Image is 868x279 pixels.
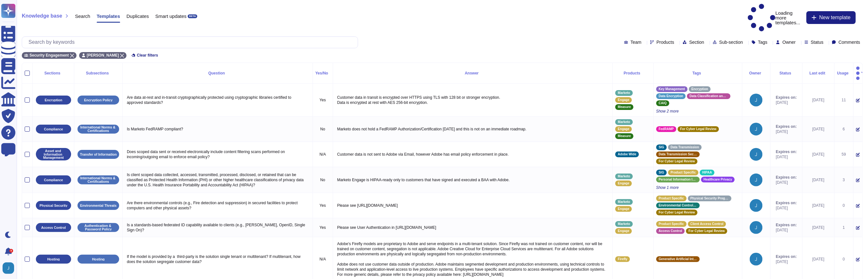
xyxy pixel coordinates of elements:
[77,71,120,75] div: Subsections
[659,211,695,214] span: For Cyber Legal Review
[748,4,803,32] p: Loading more templates...
[776,95,797,100] span: Expires on:
[805,257,832,262] div: [DATE]
[315,177,330,182] p: No
[80,153,117,156] p: Transfer of Information
[618,229,629,233] span: Engage
[618,120,630,124] span: Marketo
[336,201,610,210] p: Please see [URL][DOMAIN_NAME]
[691,197,729,200] span: Physical Security Program
[22,13,62,19] span: Knowledge base
[125,125,310,133] p: Is Marketo FedRAMP compliant?
[125,171,310,189] p: Is client scoped data collected, accessed, transmitted, processed, disclosed, or retained that ca...
[807,11,856,24] button: New template
[776,129,797,134] span: [DATE]
[38,149,69,159] p: Asset and Information Management
[618,91,630,95] span: Marketo
[837,152,851,157] div: 59
[618,207,629,211] span: Engage
[631,40,642,44] span: Team
[80,224,117,231] p: Authentication & Password Policy
[315,203,330,208] p: Yes
[776,149,797,154] span: Expires on:
[750,123,763,136] img: user
[25,37,358,48] input: Search by keywords
[776,222,797,228] span: Expires on:
[659,222,684,226] span: Product Specific
[618,153,636,156] span: Adobe Wide
[805,152,832,157] div: [DATE]
[805,71,832,75] div: Last edit
[336,223,610,232] p: Please see User Authentication in [URL][DOMAIN_NAME]
[41,226,66,229] p: Access Control
[618,175,630,178] span: Marketo
[659,160,695,163] span: For Cyber Legal Review
[750,199,763,212] img: user
[45,98,62,102] p: Encryption
[811,40,824,44] span: Status
[745,71,768,75] div: Owner
[44,178,63,182] p: Compliance
[659,153,697,156] span: Data Transmission Security Policy - Traffic Filtering
[837,257,851,262] div: 0
[671,146,699,149] span: Data Transmission
[618,98,629,102] span: Engage
[750,174,763,186] img: user
[690,95,728,98] span: Data Classification and Handling Standard
[656,185,740,190] span: Show 1 more
[618,105,631,109] span: Measure
[776,180,797,185] span: [DATE]
[659,146,664,149] span: SIG
[125,71,310,75] div: Question
[837,71,851,75] div: Usage
[315,152,330,157] p: N/A
[188,14,197,18] div: BETA
[47,258,60,261] p: Hosting
[659,229,682,233] span: Access Control
[819,15,851,20] span: New template
[125,221,310,234] p: Is a standards-based federated ID capability available to clients (e.g., [PERSON_NAME], OpenID, S...
[837,127,851,132] div: 6
[750,94,763,106] img: user
[702,171,712,174] span: HIPAA
[776,205,797,211] span: [DATE]
[659,102,667,105] span: CAIQ
[656,71,740,75] div: Tags
[315,97,330,103] p: Yes
[837,97,851,103] div: 11
[618,135,631,138] span: Measure
[776,228,797,233] span: [DATE]
[80,176,117,183] p: International Norms & Certifications
[750,221,763,234] img: user
[805,225,832,230] div: [DATE]
[704,178,733,181] span: Healthcare Privacy
[75,14,90,19] span: Search
[659,128,674,131] span: FedRAMP
[659,95,684,98] span: Data Encryption
[315,127,330,132] p: No
[92,258,104,261] p: Hosting
[336,240,610,279] p: Adobe’s Firefly models are proprietary to Adobe and serve endpoints in a multi-tenant solution. S...
[773,71,800,75] div: Status
[837,177,851,182] div: 3
[657,40,674,44] span: Products
[805,97,832,103] div: [DATE]
[155,14,187,19] span: Smart updates
[336,125,610,133] p: Marketo does not hold a FedRAMP Authorization/Certification [DATE] and this is not on an immediat...
[127,14,149,19] span: Duplicates
[336,150,610,159] p: Customer data is not sent to Adobe via Email, however Adobe has email policy enforcement in place.
[758,40,768,44] span: Tags
[659,171,664,174] span: SIG
[44,128,63,131] p: Compliance
[336,176,610,184] p: Marketo Engage is HIPAA-ready only to customers that have signed and executed a BAA with Adobe.
[137,53,158,57] span: Clear filters
[689,40,704,44] span: Section
[805,203,832,208] div: [DATE]
[80,204,117,207] p: Environmental Threats
[750,253,763,266] img: user
[3,262,14,274] img: user
[659,197,684,200] span: Product Specific
[618,128,629,131] span: Engage
[84,98,113,102] p: Encryption Policy
[315,71,330,75] div: Yes/No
